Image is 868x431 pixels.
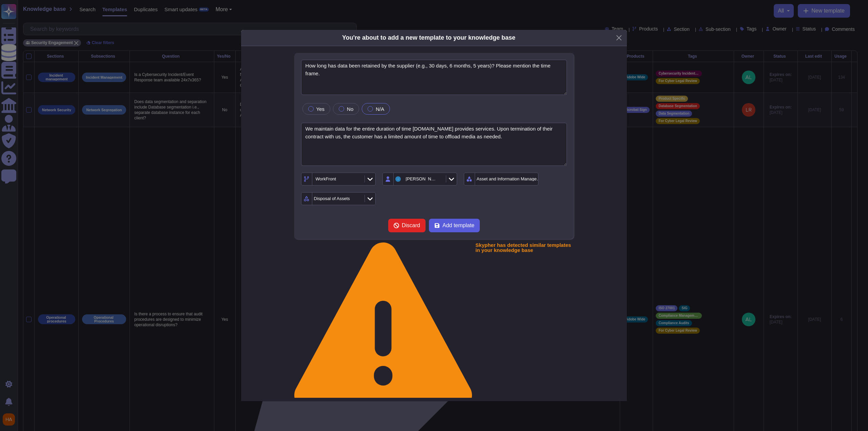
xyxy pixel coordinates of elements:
span: Discard [402,223,420,228]
div: WorkFront [316,177,336,181]
button: Add template [429,219,480,232]
textarea: We maintain data for the entire duration of time [DOMAIN_NAME] provides services. Upon terminatio... [301,123,567,166]
span: N/A [376,106,384,112]
b: You're about to add a new template to your knowledge base [342,34,515,41]
p: Skypher has detected similar templates in your knowledge base [475,242,574,415]
textarea: How long has data been retained by the supplier (e.g., 30 days, 6 months, 5 years)? Please mentio... [301,60,567,95]
div: [PERSON_NAME] [406,177,437,181]
button: Close [614,33,624,43]
span: Yes [316,106,324,112]
img: user [395,176,401,182]
div: Asset and Information Management [477,177,541,181]
span: Add template [442,223,474,228]
span: No [347,106,353,112]
div: Disposal of Assets [314,196,350,201]
button: Discard [388,219,426,232]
